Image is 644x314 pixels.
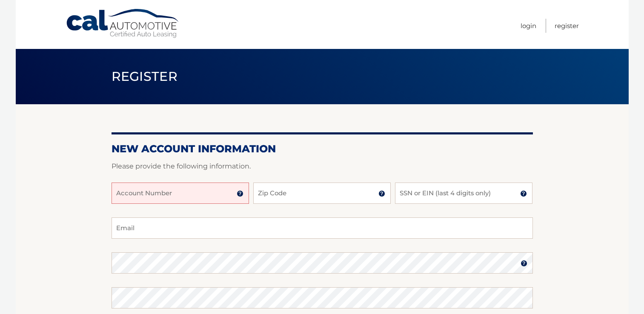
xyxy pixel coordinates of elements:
[112,160,533,172] p: Please provide the following information.
[112,217,533,239] input: Email
[112,143,533,155] h2: New Account Information
[521,19,536,33] a: Login
[112,69,178,84] span: Register
[253,183,391,204] input: Zip Code
[66,9,180,39] a: Cal Automotive
[520,190,527,197] img: tooltip.svg
[521,260,527,267] img: tooltip.svg
[395,183,532,204] input: SSN or EIN (last 4 digits only)
[378,190,385,197] img: tooltip.svg
[237,190,243,197] img: tooltip.svg
[555,19,579,33] a: Register
[112,183,249,204] input: Account Number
